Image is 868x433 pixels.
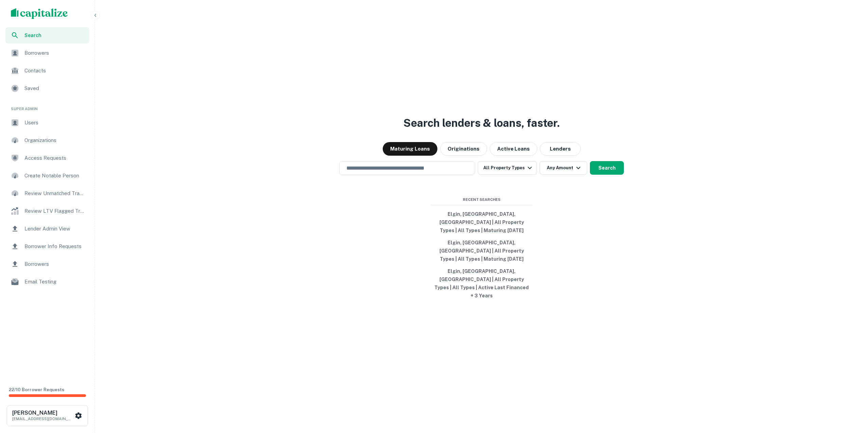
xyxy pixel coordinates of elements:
[24,67,85,75] span: Contacts
[24,154,85,162] span: Access Requests
[5,27,89,44] a: Search
[24,172,85,180] span: Create Notable Person
[24,225,85,233] span: Lender Admin View
[5,256,89,272] a: Borrowers
[490,142,537,156] button: Active Loans
[431,265,532,302] button: Elgin, [GEOGRAPHIC_DATA], [GEOGRAPHIC_DATA] | All Property Types | All Types | Active Last Financ...
[5,115,89,131] a: Users
[24,49,85,57] span: Borrowers
[24,189,85,197] span: Review Unmatched Transactions
[440,142,487,156] button: Originations
[24,119,85,127] span: Users
[24,84,85,92] span: Saved
[5,185,89,202] a: Review Unmatched Transactions
[5,80,89,97] a: Saved
[12,416,73,422] p: [EMAIL_ADDRESS][DOMAIN_NAME]
[5,150,89,166] a: Access Requests
[5,63,89,79] a: Contacts
[5,168,89,184] a: Create Notable Person
[24,260,85,268] span: Borrowers
[12,410,73,416] h6: [PERSON_NAME]
[5,45,89,61] a: Borrowers
[5,274,89,290] a: Email Testing
[383,142,437,156] button: Maturing Loans
[431,237,532,265] button: Elgin, [GEOGRAPHIC_DATA], [GEOGRAPHIC_DATA] | All Property Types | All Types | Maturing [DATE]
[9,387,64,392] span: 22 / 10 Borrower Requests
[403,115,560,131] h3: Search lenders & loans, faster.
[540,142,581,156] button: Lenders
[11,8,68,19] img: capitalize-logo.png
[5,221,89,237] a: Lender Admin View
[24,32,85,39] span: Search
[5,238,89,255] a: Borrower Info Requests
[5,203,89,219] a: Review LTV Flagged Transactions
[478,161,537,175] button: All Property Types
[24,207,85,215] span: Review LTV Flagged Transactions
[5,132,89,149] a: Organizations
[5,98,89,115] li: Super Admin
[540,161,587,175] button: Any Amount
[834,379,868,411] iframe: Chat Widget
[431,208,532,237] button: Elgin, [GEOGRAPHIC_DATA], [GEOGRAPHIC_DATA] | All Property Types | All Types | Maturing [DATE]
[590,161,624,175] button: Search
[24,278,85,286] span: Email Testing
[7,405,88,426] button: [PERSON_NAME][EMAIL_ADDRESS][DOMAIN_NAME]
[431,197,532,203] span: Recent Searches
[24,136,85,144] span: Organizations
[24,242,85,250] span: Borrower Info Requests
